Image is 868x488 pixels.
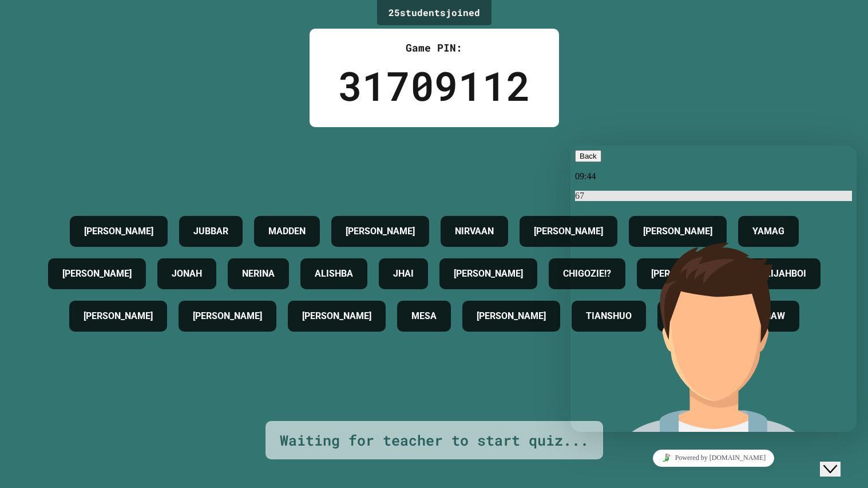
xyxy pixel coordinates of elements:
[563,267,611,281] h4: CHIGOZIE!?
[338,40,530,56] div: Game PIN:
[84,309,153,323] h4: [PERSON_NAME]
[454,267,523,281] h4: [PERSON_NAME]
[84,225,153,238] h4: [PERSON_NAME]
[477,309,546,323] h4: [PERSON_NAME]
[570,445,857,471] iframe: chat widget
[338,56,530,116] div: 31709112
[820,442,857,477] iframe: To enrich screen reader interactions, please activate Accessibility in Grammarly extension settings
[411,309,437,323] h4: MESA
[393,267,414,281] h4: JHAI
[62,267,132,281] h4: [PERSON_NAME]
[193,225,228,238] h4: JUBBAR
[172,267,202,281] h4: JONAH
[534,225,603,238] h4: [PERSON_NAME]
[302,309,371,323] h4: [PERSON_NAME]
[346,225,415,238] h4: [PERSON_NAME]
[570,145,857,432] iframe: To enrich screen reader interactions, please activate Accessibility in Grammarly extension settings
[455,225,494,238] h4: NIRVAAN
[268,225,306,238] h4: MADDEN
[315,267,353,281] h4: ALISHBA
[242,267,275,281] h4: NERINA
[280,430,589,451] div: Waiting for teacher to start quiz...
[193,309,262,323] h4: [PERSON_NAME]
[5,65,282,342] img: Agent profile image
